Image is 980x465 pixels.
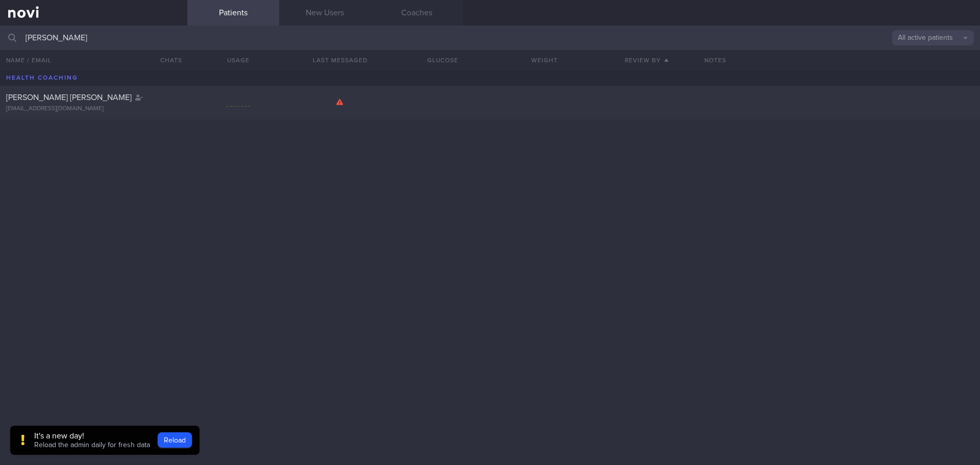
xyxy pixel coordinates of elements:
[34,442,150,449] span: Reload the admin daily for fresh data
[289,50,391,70] button: Last Messaged
[6,93,132,102] span: [PERSON_NAME] [PERSON_NAME]
[34,431,150,441] div: It's a new day!
[892,30,974,45] button: All active patients
[698,50,980,70] div: Notes
[494,50,596,70] button: Weight
[596,50,698,70] button: Review By
[187,50,289,70] div: Usage
[391,50,494,70] button: Glucose
[6,105,181,113] div: [EMAIL_ADDRESS][DOMAIN_NAME]
[158,432,192,448] button: Reload
[146,50,187,70] button: Chats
